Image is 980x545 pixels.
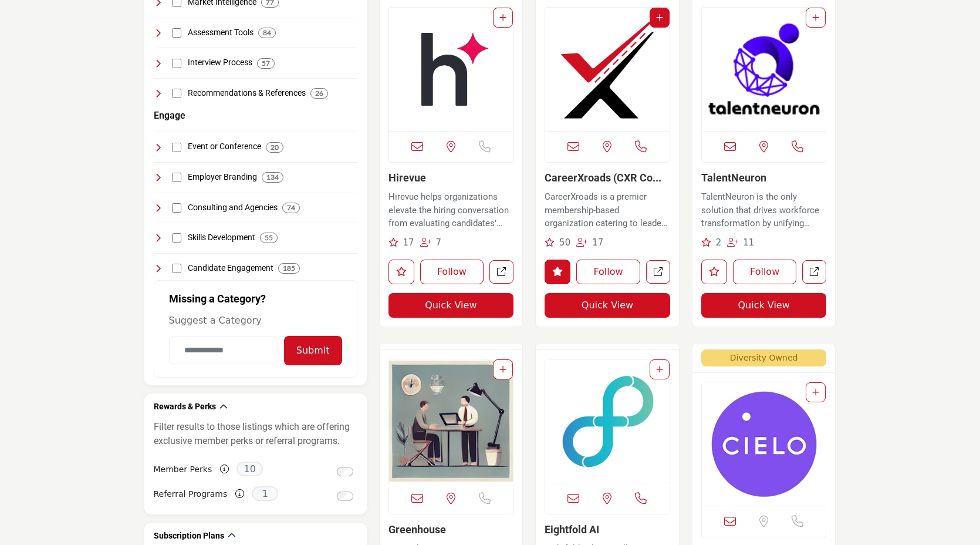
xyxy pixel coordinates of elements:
input: Select Recommendations & References checkbox [172,89,181,98]
h3: Eightfold AI [545,523,670,536]
a: CareerXroads is a premier membership-based organization catering to leaders and heads of talent a... [545,187,670,230]
p: Hirevue helps organizations elevate the hiring conversation from evaluating candidates’ credentia... [388,190,514,230]
h4: Consulting and Agencies: Expert services and agencies providing strategic advice and solutions in... [188,202,278,214]
span: 2 [716,237,722,248]
span: 50 [559,237,570,248]
span: Suggest a Category [169,315,262,326]
i: Recommendations [545,238,555,247]
a: Open Listing in new tab [545,8,670,131]
a: Open Listing in new tab [702,8,826,131]
h3: Greenhouse [388,523,514,536]
input: Select Interview Process checkbox [172,59,181,68]
a: Open CareerXroads in new tab [646,260,670,284]
button: Quick View [701,293,827,318]
h2: Rewards & Perks [154,401,216,413]
p: TalentNeuron is the only solution that drives workforce transformation by unifying internal talen... [701,190,827,230]
span: 1 [252,486,278,501]
a: Hirevue [388,171,426,184]
label: Referral Programs [154,484,228,504]
h2: Subscription Plans [154,530,224,542]
div: Followers [727,236,754,250]
a: Open Listing in new tab [545,359,670,483]
a: Add To List [499,365,506,374]
a: Open talentneuron in new tab [802,260,826,284]
img: Greenhouse [389,359,513,483]
b: 134 [266,173,279,181]
input: Category Name [169,337,278,364]
button: Like listing [545,260,570,284]
img: Hirevue [389,8,513,131]
a: Add To List [812,13,819,22]
h3: TalentNeuron [701,171,827,184]
input: Select Consulting and Agencies checkbox [172,203,181,213]
h3: Hirevue [388,171,514,184]
p: CareerXroads is a premier membership-based organization catering to leaders and heads of talent a... [545,190,670,230]
b: 185 [283,264,295,272]
div: 20 Results For Event or Conference [266,142,283,153]
a: Add To List [656,13,663,22]
i: Recommendations [388,238,398,247]
a: Greenhouse [388,523,446,536]
input: Select Event or Conference checkbox [172,143,181,152]
button: Like listing [701,260,727,284]
label: Member Perks [154,459,212,480]
a: Open hirevue in new tab [489,260,513,284]
span: Diversity Owned [701,349,827,366]
h4: Event or Conference: Organizations and platforms for hosting industry-specific events, conference... [188,141,261,153]
button: Engage [154,109,185,123]
input: Select Employer Branding checkbox [172,173,181,182]
span: 10 [236,462,263,476]
div: 26 Results For Recommendations & References [310,88,328,99]
a: Open Listing in new tab [702,382,826,506]
a: Open Listing in new tab [389,359,513,483]
a: Add To List [499,13,506,22]
a: TalentNeuron is the only solution that drives workforce transformation by unifying internal talen... [701,187,827,230]
span: 17 [403,237,414,248]
input: Select Candidate Engagement checkbox [172,264,181,273]
button: Follow [420,260,484,284]
a: Eightfold AI [545,523,599,536]
a: TalentNeuron [701,171,766,184]
a: Add To List [812,388,819,397]
h4: Skills Development: Programs and platforms focused on the development and enhancement of professi... [188,232,255,244]
h4: Employer Branding: Strategies and tools dedicated to creating and maintaining a strong, positive ... [188,171,257,183]
img: TalentNeuron [702,8,826,131]
div: 74 Results For Consulting and Agencies [282,203,300,213]
img: CareerXroads (CXR Community) [545,8,670,131]
button: Like listing [388,260,414,284]
img: Cielo [702,382,826,506]
b: 26 [315,89,323,97]
button: Quick View [388,293,514,318]
div: 134 Results For Employer Branding [262,172,283,183]
span: 17 [592,237,603,248]
a: Hirevue helps organizations elevate the hiring conversation from evaluating candidates’ credentia... [388,187,514,230]
h3: CareerXroads (CXR Community) [545,171,670,184]
input: Switch to Member Perks [337,467,353,476]
h4: Assessment Tools: Tools and platforms for evaluating candidate skills, competencies, and fit for ... [188,27,254,39]
button: Follow [576,260,640,284]
button: Quick View [545,293,670,318]
span: 11 [743,237,754,248]
h2: Missing a Category? [169,292,342,314]
input: Select Skills Development checkbox [172,233,181,243]
span: 7 [436,237,442,248]
h4: Interview Process: Tools and processes focused on optimizing and streamlining the interview and c... [188,57,252,69]
button: Follow [733,260,797,284]
a: CareerXroads (CXR Co... [545,171,661,184]
a: Open Listing in new tab [389,8,513,131]
div: 55 Results For Skills Development [260,233,278,243]
a: Add To List [656,365,663,374]
b: 74 [287,204,295,212]
input: Select Assessment Tools checkbox [172,28,181,38]
b: 84 [263,29,271,37]
div: Followers [576,236,603,250]
input: Switch to Referral Programs [337,492,353,501]
button: Submit [284,336,342,365]
div: Followers [420,236,442,250]
h4: Candidate Engagement: Strategies and tools for maintaining active and engaging interactions with ... [188,263,273,274]
p: Filter results to those listings which are offering exclusive member perks or referral programs. [154,420,357,448]
b: 55 [265,234,273,242]
div: 84 Results For Assessment Tools [258,28,276,38]
div: 185 Results For Candidate Engagement [278,263,300,274]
